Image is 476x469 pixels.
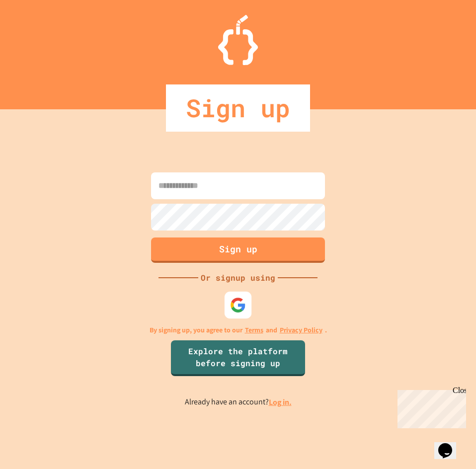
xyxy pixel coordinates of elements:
[269,397,292,407] a: Log in.
[394,386,466,428] iframe: chat widget
[434,429,466,459] iframe: chat widget
[171,340,305,376] a: Explore the platform before signing up
[230,297,246,313] img: google-icon.svg
[245,325,263,335] a: Terms
[151,237,325,263] button: Sign up
[280,325,322,335] a: Privacy Policy
[185,396,292,408] p: Already have an account?
[4,4,69,63] div: Chat with us now!Close
[218,15,258,65] img: Logo.svg
[198,272,278,284] div: Or signup using
[166,84,310,132] div: Sign up
[150,325,327,335] p: By signing up, you agree to our and .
